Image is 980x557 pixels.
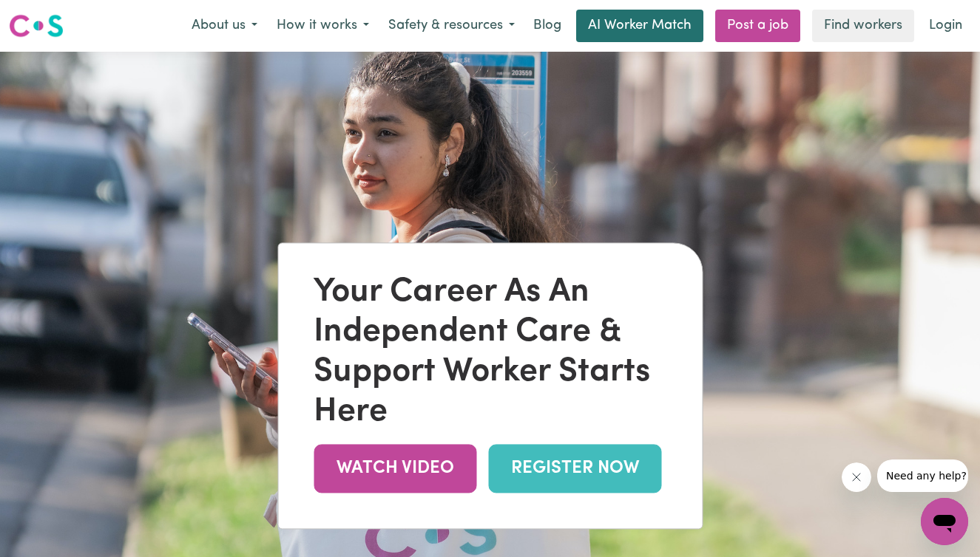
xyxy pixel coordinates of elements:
a: REGISTER NOW [488,445,661,493]
img: Careseekers logo [9,13,64,39]
iframe: Button to launch messaging window [921,498,968,545]
iframe: Message from company [877,459,968,492]
a: Careseekers logo [9,9,64,43]
div: Your Career As An Independent Care & Support Worker Starts Here [314,273,666,433]
a: Post a job [715,10,800,42]
a: WATCH VIDEO [314,445,476,493]
button: About us [182,10,267,41]
a: Blog [524,10,570,42]
button: Safety & resources [379,10,524,41]
a: Login [920,10,971,42]
button: How it works [267,10,379,41]
iframe: Close message [842,462,871,492]
a: Find workers [812,10,914,42]
a: AI Worker Match [576,10,703,42]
